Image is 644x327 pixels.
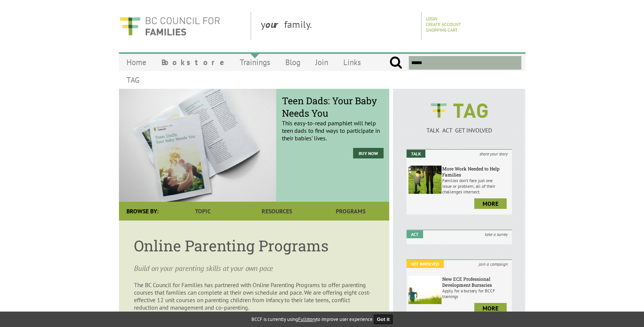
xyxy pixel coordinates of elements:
[389,56,402,70] input: Submit
[232,53,278,71] a: Trainings
[255,12,422,40] div: y family.
[314,202,387,221] a: Programs
[119,53,154,71] a: Home
[282,100,384,142] p: This easy-to-read pamphlet will help teen dads to find ways to participate in their babies' lives.
[308,53,336,71] a: Join
[406,230,423,238] em: Act
[336,53,368,71] a: Links
[154,53,232,71] a: Bookstore
[442,288,510,299] p: Apply for a bursary for BCCF trainings
[282,94,384,119] span: Teen Dads: Your Baby Needs You
[353,148,384,158] a: Buy Now
[406,260,444,268] em: Get Involved
[265,18,284,30] strong: our
[119,12,221,40] img: BC Council for FAMILIES
[426,21,461,27] a: Create Account
[426,27,458,33] a: Shopping Cart
[474,303,507,313] a: more
[474,260,512,268] i: join a campaign
[480,230,512,238] i: take a survey
[374,315,393,324] button: Got it
[406,126,512,134] p: TALK ACT GET INVOLVED
[298,316,316,322] a: Fullstory
[119,71,147,89] a: TAG
[166,202,240,221] a: Topic
[119,202,166,221] div: Browse By:
[406,119,512,134] a: TALK ACT GET INVOLVED
[240,202,314,221] a: Resources
[134,281,374,311] p: The BC Council for Families has partnered with Online Parenting Programs to offer parenting cours...
[134,263,374,274] p: Build on your parenting skills at your own pace
[442,276,510,288] h6: New ECE Professional Development Bursaries
[442,178,510,195] p: Families don’t face just one issue or problem; all of their challenges intersect.
[474,198,507,209] a: more
[442,166,510,178] h6: More Work Needed to Help Families
[425,96,493,125] img: BCCF's TAG Logo
[406,150,425,158] em: Talk
[426,16,437,21] a: Login
[134,236,374,256] h1: Online Parenting Programs
[278,53,308,71] a: Blog
[475,150,512,158] i: share your story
